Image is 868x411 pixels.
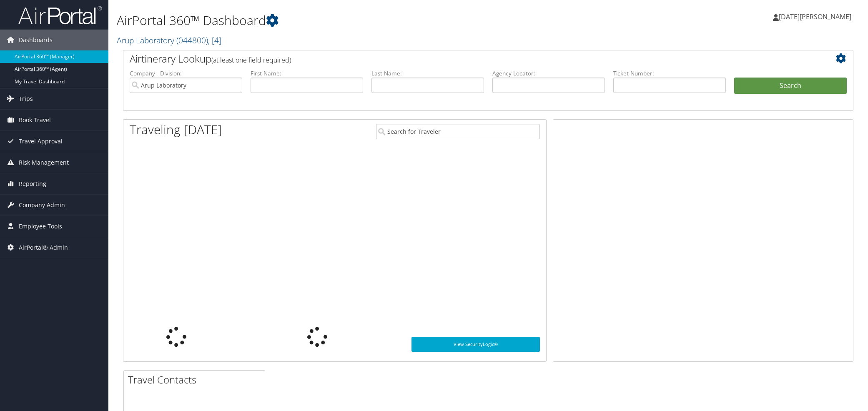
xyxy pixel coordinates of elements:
label: Agency Locator: [492,69,605,78]
a: View SecurityLogic® [411,337,540,352]
a: [DATE][PERSON_NAME] [773,4,860,29]
a: Arup Laboratory [117,35,221,46]
h1: Traveling [DATE] [130,121,222,138]
label: Ticket Number: [613,69,726,78]
h2: Airtinerary Lookup [130,52,786,66]
label: Company - Division: [130,69,242,78]
h2: Travel Contacts [128,373,265,387]
span: Reporting [19,173,46,194]
span: [DATE][PERSON_NAME] [779,12,851,21]
span: Employee Tools [19,216,62,237]
label: Last Name: [371,69,484,78]
img: airportal-logo.png [18,5,102,25]
span: Travel Approval [19,131,63,152]
span: (at least one field required) [211,55,291,65]
span: AirPortal® Admin [19,237,68,258]
button: Search [734,78,847,94]
h1: AirPortal 360™ Dashboard [117,12,612,29]
span: Risk Management [19,152,69,173]
span: ( 044800 ) [176,35,208,46]
span: Trips [19,88,33,109]
span: Book Travel [19,110,51,130]
input: Search for Traveler [376,124,539,139]
span: , [ 4 ] [208,35,221,46]
span: Dashboards [19,30,53,50]
label: First Name: [251,69,363,78]
span: Company Admin [19,195,65,216]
